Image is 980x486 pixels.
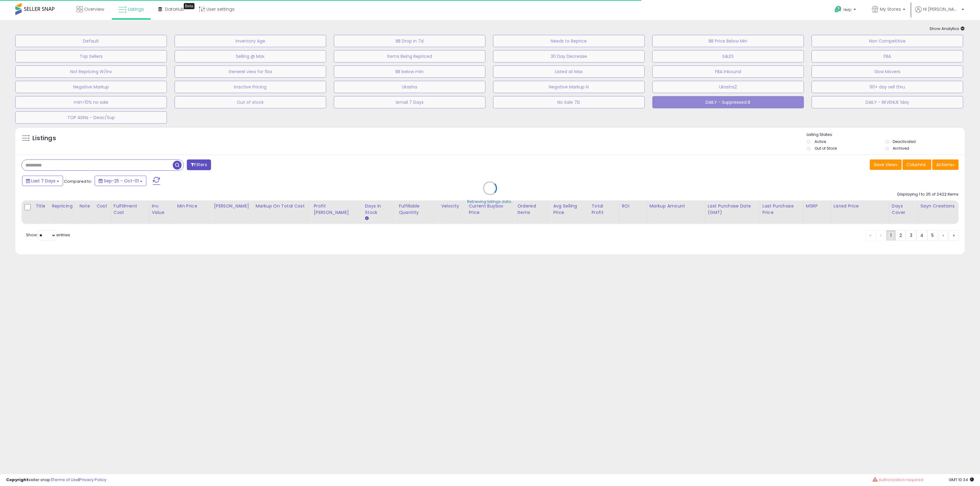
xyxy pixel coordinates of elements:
[493,81,645,93] button: Negative Markup N
[834,6,842,13] i: Get Help
[880,6,901,12] span: My Stores
[652,35,804,47] button: BB Price Below Min
[493,65,645,78] button: Listed at Max
[812,96,963,108] button: DAILY - REVENUE 1day
[929,26,965,32] span: Show Analytics
[165,6,184,12] span: DataHub
[175,81,326,93] button: Inactive Pricing
[812,65,963,78] button: Slow Movers
[334,96,485,108] button: Ismail 7 Days
[334,50,485,62] button: Items Being Repriced
[652,96,804,108] button: DAILY - Suppressed B
[812,81,963,93] button: 90+ day sell thru
[15,111,167,124] button: TOP ASINs - Deac/Sup
[493,50,645,62] button: 30 Day Decrease
[652,50,804,62] button: SALES
[175,65,326,78] button: Generel view for fba
[493,35,645,47] button: Needs to Reprice
[652,65,804,78] button: FBA Inbound
[184,3,194,9] div: Tooltip anchor
[175,96,326,108] button: Out of stock
[175,35,326,47] button: Inventory Age
[334,81,485,93] button: Ukasha
[15,65,167,78] button: Not Repricing W/Inv
[812,35,963,47] button: Non Competitive
[493,96,645,108] button: No Sale 7D
[15,35,167,47] button: Default
[843,7,852,12] span: Help
[175,50,326,62] button: Selling @ Max
[652,81,804,93] button: Ukasha2
[830,1,862,20] a: Help
[84,6,104,12] span: Overview
[923,6,960,12] span: Hi [PERSON_NAME]
[467,199,513,204] div: Retrieving listings data..
[334,35,485,47] button: BB Drop in 7d
[15,96,167,108] button: min>10% no sale
[915,6,964,20] a: Hi [PERSON_NAME]
[812,50,963,62] button: FBA
[334,65,485,78] button: BB below min
[15,81,167,93] button: Negative Markup
[128,6,144,12] span: Listings
[15,50,167,62] button: Top Sellers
